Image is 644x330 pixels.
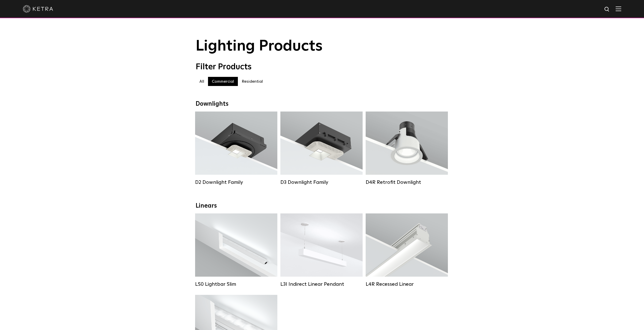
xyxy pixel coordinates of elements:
[616,6,621,11] img: Hamburger%20Nav.svg
[196,62,449,72] div: Filter Products
[196,202,449,210] div: Linears
[366,112,448,185] a: D4R Retrofit Downlight Lumen Output:800Colors:White / BlackBeam Angles:15° / 25° / 40° / 60°Watta...
[366,179,448,185] div: D4R Retrofit Downlight
[196,39,323,54] span: Lighting Products
[195,213,277,287] a: LS0 Lightbar Slim Lumen Output:200 / 350Colors:White / BlackControl:X96 Controller
[195,281,277,287] div: LS0 Lightbar Slim
[280,112,363,185] a: D3 Downlight Family Lumen Output:700 / 900 / 1100Colors:White / Black / Silver / Bronze / Paintab...
[604,6,610,13] img: search icon
[280,281,363,287] div: L3I Indirect Linear Pendant
[208,77,238,86] label: Commercial
[280,213,363,287] a: L3I Indirect Linear Pendant Lumen Output:400 / 600 / 800 / 1000Housing Colors:White / BlackContro...
[195,179,277,185] div: D2 Downlight Family
[366,281,448,287] div: L4R Recessed Linear
[23,5,53,13] img: ketra-logo-2019-white
[195,112,277,185] a: D2 Downlight Family Lumen Output:1200Colors:White / Black / Gloss Black / Silver / Bronze / Silve...
[196,77,208,86] label: All
[238,77,267,86] label: Residential
[366,213,448,287] a: L4R Recessed Linear Lumen Output:400 / 600 / 800 / 1000Colors:White / BlackControl:Lutron Clear C...
[280,179,363,185] div: D3 Downlight Family
[196,100,449,108] div: Downlights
